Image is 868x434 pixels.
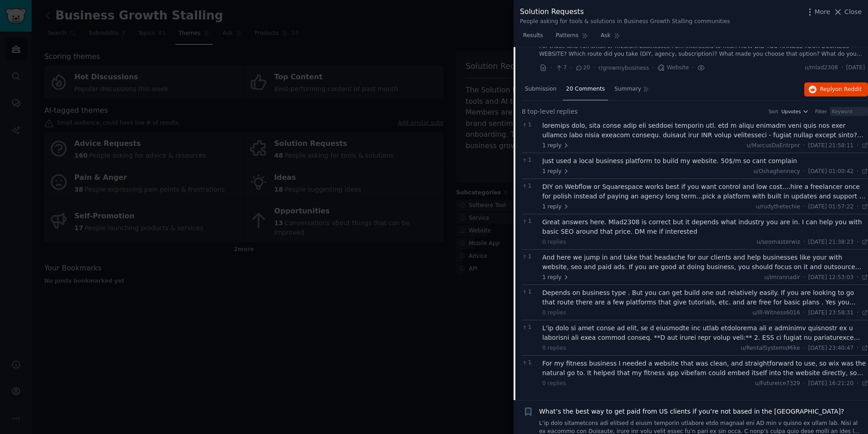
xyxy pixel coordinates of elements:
[614,85,641,93] span: Summary
[808,380,854,388] span: [DATE] 16:21:20
[542,168,570,176] span: 1 reply
[815,7,830,17] span: More
[657,64,689,72] span: Website
[520,29,546,47] a: Results
[593,63,595,72] span: ·
[556,32,578,40] span: Patterns
[754,168,800,174] span: u/Oshaghennecy
[764,274,800,280] span: u/imrannadir
[803,168,805,176] span: ·
[525,85,557,93] span: Submission
[527,107,555,116] span: top-level
[522,288,538,296] span: 1
[820,86,862,94] span: Reply
[857,309,859,317] span: ·
[522,156,538,164] span: 1
[741,345,800,351] span: u/RentalSystemsMike
[752,309,800,316] span: u/Ill-Witness6016
[830,107,868,116] input: Keyword
[804,82,868,97] button: Replyon Reddit
[550,63,552,72] span: ·
[552,29,591,47] a: Patterns
[781,108,801,115] span: Upvotes
[846,64,865,72] span: [DATE]
[803,380,805,388] span: ·
[769,108,778,115] div: Sort
[803,142,805,150] span: ·
[539,407,844,416] a: What’s the best way to get paid from US clients if you’re not based in the [GEOGRAPHIC_DATA]?
[808,344,854,352] span: [DATE] 23:40:47
[746,142,800,149] span: u/MarcusDaEntrpnr
[522,217,538,226] span: 1
[756,239,800,245] span: u/seomasterwiz
[815,108,827,115] div: Filter
[756,203,800,210] span: u/rudythetechie
[841,64,843,72] span: ·
[598,29,623,47] a: Ask
[857,274,859,282] span: ·
[601,32,611,40] span: Ask
[803,203,805,211] span: ·
[522,107,526,116] span: 8
[542,274,570,282] span: 1 reply
[755,380,800,386] span: u/FutureIce7329
[520,6,730,18] div: Solution Requests
[808,238,854,246] span: [DATE] 21:38:23
[803,309,805,317] span: ·
[803,238,805,246] span: ·
[520,18,730,26] div: People asking for tools & solutions in Business Growth Stalling communities
[781,108,809,115] button: Upvotes
[557,107,578,116] span: replies
[522,323,538,332] span: 1
[542,142,570,150] span: 1 reply
[566,85,605,93] span: 20 Comments
[857,380,859,388] span: ·
[857,142,859,150] span: ·
[542,203,570,211] span: 1 reply
[857,168,859,176] span: ·
[808,203,854,211] span: [DATE] 01:57:22
[803,344,805,352] span: ·
[522,182,538,190] span: 1
[857,344,859,352] span: ·
[522,121,538,129] span: 1
[599,65,649,71] span: r/growmybusiness
[523,32,543,40] span: Results
[844,7,862,17] span: Close
[833,7,862,17] button: Close
[575,64,590,72] span: 20
[522,359,538,367] span: 1
[808,168,854,176] span: [DATE] 01:00:42
[805,7,830,17] button: More
[808,274,854,282] span: [DATE] 12:53:03
[857,238,859,246] span: ·
[835,86,862,92] span: on Reddit
[652,63,654,72] span: ·
[692,63,694,72] span: ·
[555,64,566,72] span: 7
[803,274,805,282] span: ·
[857,203,859,211] span: ·
[570,63,572,72] span: ·
[522,253,538,261] span: 1
[808,309,854,317] span: [DATE] 23:58:31
[805,64,838,72] span: u/mlad2308
[808,142,854,150] span: [DATE] 21:58:11
[539,43,865,58] a: For those who run small or medium businesses i am interested to hear: HOW DID YOU HANDLE YOUR BUS...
